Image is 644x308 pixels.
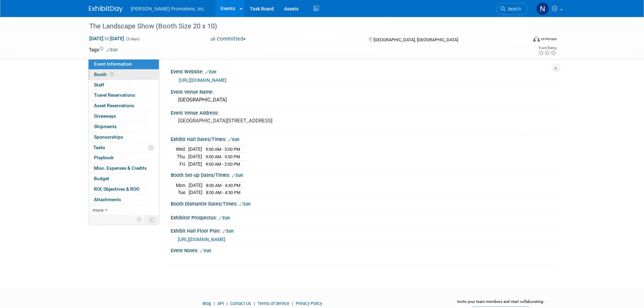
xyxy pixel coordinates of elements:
[89,6,123,13] img: ExhibitDay
[89,132,159,142] a: Sponsorships
[94,113,116,119] span: Giveaways
[206,162,240,167] span: 9:00 AM - 2:00 PM
[171,226,555,235] div: Exhibit Hall Floor Plan:
[94,103,134,108] span: Asset Reservations
[374,37,458,42] span: [GEOGRAPHIC_DATA], [GEOGRAPHIC_DATA]
[94,165,147,171] span: Misc. Expenses & Credits
[89,205,159,215] a: more
[94,176,109,181] span: Budget
[206,154,240,159] span: 9:00 AM - 5:00 PM
[94,61,132,67] span: Event Information
[94,82,104,88] span: Staff
[290,301,295,306] span: |
[94,155,114,160] span: Playbook
[200,248,211,253] a: Edit
[222,229,234,234] a: Edit
[89,90,159,100] a: Travel Reservations
[109,72,115,77] span: Booth not reserved yet
[171,170,555,179] div: Booth Set-up Dates/Times:
[89,35,124,42] span: [DATE] [DATE]
[538,46,556,50] div: Event Rating
[217,301,224,306] a: API
[487,35,557,45] div: Event Format
[106,48,118,52] a: Edit
[94,92,135,98] span: Travel Reservations
[206,183,240,188] span: 8:00 AM - 4:30 PM
[89,122,159,132] a: Shipments
[103,36,110,41] span: to
[202,301,211,306] a: Blog
[258,301,289,306] a: Terms of Service
[94,134,123,140] span: Sponsorships
[89,143,159,153] a: Tasks
[171,134,555,143] div: Exhibit Hall Dates/Times:
[89,174,159,184] a: Budget
[296,301,322,306] a: Privacy Policy
[176,153,188,161] td: Thu.
[178,237,225,242] a: [URL][DOMAIN_NAME]
[94,72,115,77] span: Booth
[536,2,549,15] img: Nate Sallee
[179,77,226,83] a: [URL][DOMAIN_NAME]
[188,160,202,167] td: [DATE]
[533,36,540,42] img: Format-Inperson.png
[496,3,527,15] a: Search
[228,137,239,142] a: Edit
[219,216,230,220] a: Edit
[176,189,189,196] td: Tue.
[171,108,555,116] div: Event Venue Address:
[171,87,555,95] div: Event Venue Name:
[134,215,145,224] td: Personalize Event Tab Strip
[176,160,188,167] td: Fri.
[208,35,248,43] button: Committed
[89,195,159,205] a: Attachments
[93,207,103,213] span: more
[176,182,189,189] td: Mon.
[188,153,202,161] td: [DATE]
[94,124,117,129] span: Shipments
[89,46,118,53] td: Tags
[188,146,202,153] td: [DATE]
[94,186,139,192] span: ROI, Objectives & ROO
[145,215,159,224] td: Toggle Event Tabs
[171,67,555,75] div: Event Website:
[206,190,240,195] span: 8:00 AM - 4:30 PM
[93,145,105,150] span: Tasks
[205,70,216,74] a: Edit
[89,101,159,111] a: Asset Reservations
[505,6,521,11] span: Search
[89,111,159,121] a: Giveaways
[189,189,202,196] td: [DATE]
[125,37,140,41] span: (3 days)
[89,80,159,90] a: Staff
[176,95,550,105] div: [GEOGRAPHIC_DATA]
[94,197,121,202] span: Attachments
[232,173,243,178] a: Edit
[87,20,517,32] div: The Landscape Show (Booth Size 20 x 10)
[89,70,159,80] a: Booth
[89,163,159,173] a: Misc. Expenses & Credits
[171,213,555,221] div: Exhibitor Prospectus:
[225,301,229,306] span: |
[171,199,555,208] div: Booth Dismantle Dates/Times:
[189,182,202,189] td: [DATE]
[178,118,324,124] pre: [GEOGRAPHIC_DATA][STREET_ADDRESS]
[230,301,251,306] a: Contact Us
[176,146,188,153] td: Wed.
[171,245,555,254] div: Event Notes:
[252,301,257,306] span: |
[239,202,251,207] a: Edit
[131,6,205,11] span: [PERSON_NAME] Promotions, Inc.
[89,153,159,163] a: Playbook
[206,147,240,152] span: 9:00 AM - 5:00 PM
[212,301,216,306] span: |
[89,184,159,194] a: ROI, Objectives & ROO
[89,59,159,69] a: Event Information
[541,37,557,42] div: In-Person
